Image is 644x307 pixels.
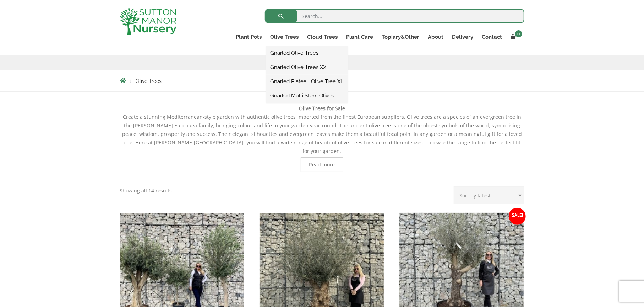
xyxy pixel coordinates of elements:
input: Search... [265,9,524,23]
a: Plant Care [342,32,377,42]
a: Cloud Trees [303,32,342,42]
p: Showing all 14 results [120,186,172,195]
span: Olive Trees [136,78,162,84]
a: Gnarled Plateau Olive Tree XL [266,76,348,87]
a: Plant Pots [231,32,266,42]
a: Gnarled Multi Stem Olives [266,90,348,101]
a: About [424,32,448,42]
span: 0 [515,30,522,37]
nav: Breadcrumbs [120,78,524,84]
a: Olive Trees [266,32,303,42]
div: Create a stunning Mediterranean-style garden with authentic olive trees imported from the finest ... [120,104,524,172]
img: logo [120,7,176,35]
select: Shop order [454,186,524,204]
a: 0 [506,32,524,42]
a: Delivery [448,32,477,42]
a: Topiary&Other [377,32,424,42]
span: Read more [309,162,335,167]
b: Olive Trees for Sale [299,105,345,112]
a: Contact [477,32,506,42]
a: Gnarled Olive Trees XXL [266,62,348,73]
a: Gnarled Olive Trees [266,48,348,58]
span: Sale! [509,208,526,225]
